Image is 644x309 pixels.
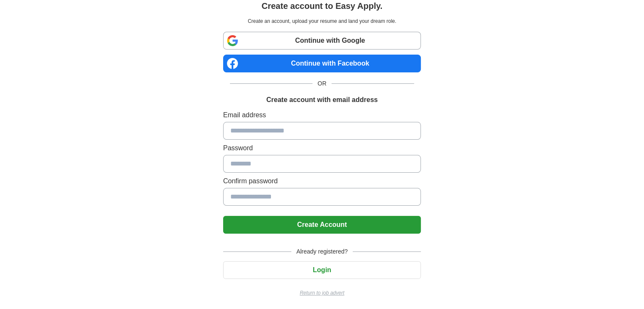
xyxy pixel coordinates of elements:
[223,261,421,279] button: Login
[223,143,421,153] label: Password
[225,17,419,25] p: Create an account, upload your resume and land your dream role.
[291,247,353,256] span: Already registered?
[223,110,421,120] label: Email address
[266,95,378,105] h1: Create account with email address
[223,55,421,72] a: Continue with Facebook
[223,216,421,234] button: Create Account
[312,79,332,88] span: OR
[223,32,421,50] a: Continue with Google
[223,289,421,297] a: Return to job advert
[223,266,421,273] a: Login
[223,176,421,186] label: Confirm password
